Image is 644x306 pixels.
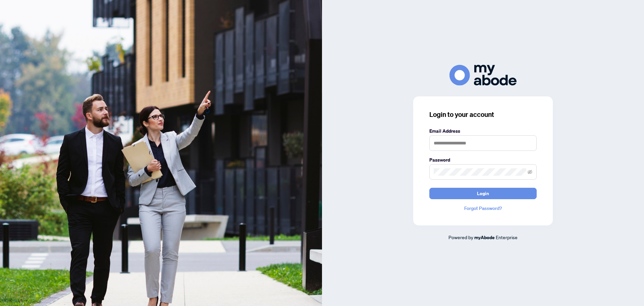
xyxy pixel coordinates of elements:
[429,156,537,164] label: Password
[429,110,537,119] h3: Login to your account
[477,188,489,199] span: Login
[449,65,517,85] img: ma-logo
[496,234,518,240] span: Enterprise
[429,188,537,199] button: Login
[448,234,473,240] span: Powered by
[429,127,537,135] label: Email Address
[429,205,537,212] a: Forgot Password?
[528,170,532,174] span: eye-invisible
[474,234,495,241] a: myAbode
